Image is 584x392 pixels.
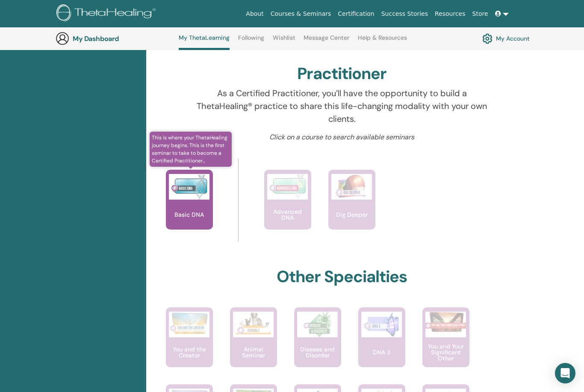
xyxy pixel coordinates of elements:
[358,307,405,384] a: DNA 3 DNA 3
[171,212,207,218] p: Basic DNA
[267,174,308,200] img: Advanced DNA
[169,174,209,200] img: Basic DNA
[150,132,232,167] span: This is where your ThetaHealing journey begins. This is the first seminar to take to become a Cer...
[422,343,469,361] p: You and Your Significant Other
[192,132,491,142] p: Click on a course to search available seminars
[331,174,372,200] img: Dig Deeper
[230,346,277,358] p: Animal Seminar
[277,267,407,287] h2: Other Specialties
[431,6,469,22] a: Resources
[328,170,375,247] a: Dig Deeper Dig Deeper
[242,6,267,22] a: About
[192,87,491,125] p: As a Certified Practitioner, you’ll have the opportunity to build a ThetaHealing® practice to sha...
[264,209,311,221] p: Advanced DNA
[297,312,338,337] img: Disease and Disorder
[238,34,264,48] a: Following
[233,312,274,337] img: Animal Seminar
[361,312,402,337] img: DNA 3
[166,170,213,247] a: This is where your ThetaHealing journey begins. This is the first seminar to take to become a Cer...
[294,307,341,384] a: Disease and Disorder Disease and Disorder
[297,64,386,84] h2: Practitioner
[482,31,530,46] a: My Account
[166,307,213,384] a: You and the Creator You and the Creator
[378,6,431,22] a: Success Stories
[369,349,394,355] p: DNA 3
[422,307,469,384] a: You and Your Significant Other You and Your Significant Other
[179,34,230,50] a: My ThetaLearning
[294,346,341,358] p: Disease and Disorder
[264,170,311,247] a: Advanced DNA Advanced DNA
[334,6,378,22] a: Certification
[230,307,277,384] a: Animal Seminar Animal Seminar
[358,34,407,48] a: Help & Resources
[469,6,492,22] a: Store
[273,34,295,48] a: Wishlist
[166,346,213,358] p: You and the Creator
[425,312,466,333] img: You and Your Significant Other
[56,32,69,45] img: generic-user-icon.jpg
[482,31,493,46] img: cog.svg
[267,6,335,22] a: Courses & Seminars
[333,212,371,218] p: Dig Deeper
[555,363,575,383] div: Open Intercom Messenger
[73,35,158,43] h3: My Dashboard
[169,312,209,335] img: You and the Creator
[56,4,159,24] img: logo.png
[304,34,349,48] a: Message Center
